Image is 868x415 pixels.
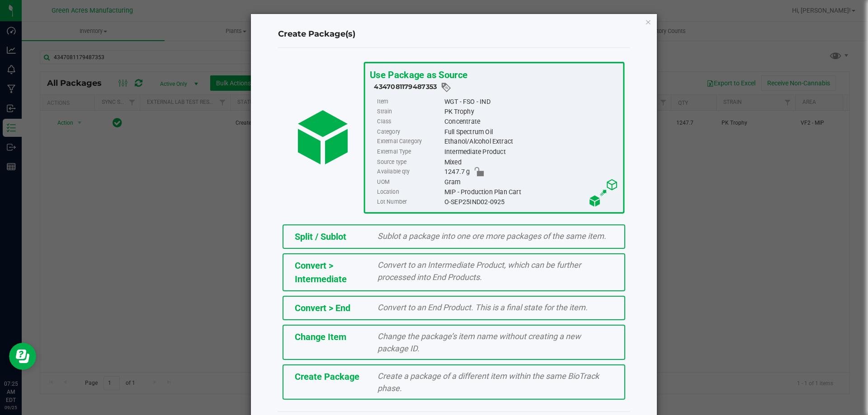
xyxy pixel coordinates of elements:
div: Intermediate Product [444,147,618,157]
label: Category [377,127,442,137]
label: Available qty [377,167,442,177]
div: PK Trophy [444,107,618,117]
span: Split / Sublot [295,231,346,242]
div: 4347081179487353 [374,82,618,93]
div: Full Spectrum Oil [444,127,618,137]
span: Convert to an Intermediate Product, which can be further processed into End Products. [377,260,581,282]
span: Create a package of a different item within the same BioTrack phase. [377,371,599,393]
div: Ethanol/Alcohol Extract [444,137,618,147]
span: Change the package’s item name without creating a new package ID. [377,331,581,353]
label: Strain [377,107,442,117]
iframe: Resource center [9,343,36,370]
span: Convert to an End Product. This is a final state for the item. [377,303,588,312]
label: Lot Number [377,197,442,207]
label: Source type [377,157,442,167]
span: Sublot a package into one ore more packages of the same item. [377,231,606,241]
label: External Type [377,147,442,157]
div: O-SEP25IND02-0925 [444,197,618,207]
span: 1247.7 g [444,167,470,177]
span: Use Package as Source [369,69,467,80]
div: MIP - Production Plan Cart [444,187,618,197]
span: Convert > End [295,303,350,313]
span: Change Item [295,331,346,342]
label: External Category [377,137,442,147]
label: Location [377,187,442,197]
div: WGT - FSO - IND [444,97,618,107]
div: Concentrate [444,117,618,127]
span: Convert > Intermediate [295,260,347,284]
span: Create Package [295,371,359,382]
h4: Create Package(s) [278,28,630,40]
div: Gram [444,177,618,187]
label: Item [377,97,442,107]
label: Class [377,117,442,127]
div: Mixed [444,157,618,167]
label: UOM [377,177,442,187]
